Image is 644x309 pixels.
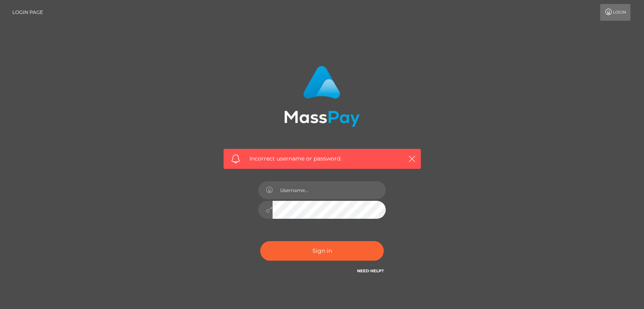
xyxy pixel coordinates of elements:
a: Need Help? [357,268,384,273]
button: Sign in [260,241,384,261]
a: Login Page [12,4,43,21]
input: Username... [273,181,386,199]
a: Login [600,4,630,21]
img: MassPay Login [284,66,360,127]
span: Incorrect username or password. [249,154,395,163]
